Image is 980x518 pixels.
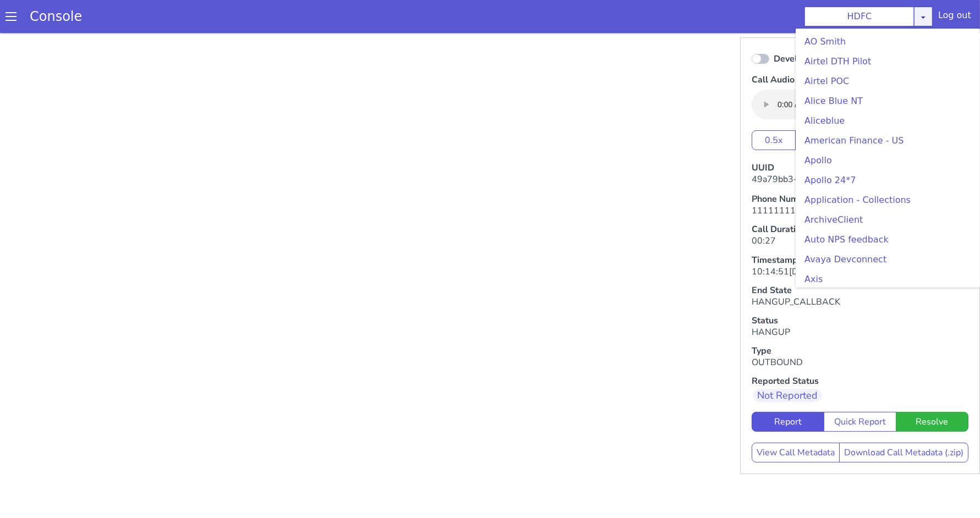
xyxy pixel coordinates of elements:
[800,112,976,130] a: Aliceblue
[938,9,971,26] div: Log out
[800,231,976,249] a: Auto NPS feedback
[752,18,968,34] label: Developer Mode
[804,7,915,26] button: HDFC
[752,234,968,244] h6: 10:14:51[DATE]
[795,97,839,117] button: 1x
[752,40,968,53] label: Call Audio
[882,97,926,117] button: 2x
[752,294,968,305] h6: HANGUP
[752,251,968,274] label: End State
[800,152,976,169] a: Apollo
[752,410,840,429] button: View Call Metadata
[924,97,968,117] button: 4x
[752,173,968,183] h6: 1111111111
[896,379,968,399] button: Resolve
[752,160,968,183] label: Phone Number
[752,190,968,213] label: Call Duration (MM:SS)
[839,410,968,429] button: Download Call Metadata (.zip)
[800,251,976,268] a: Avaya Devconnect
[800,132,976,150] a: American Finance - US
[752,128,841,156] label: UUID
[824,379,896,399] button: Quick Report
[17,9,95,24] a: Console
[752,341,823,376] label: Reported Status
[800,53,976,70] a: Airtel DTH Pilot
[752,221,968,244] label: Timestamp
[752,282,968,305] label: Status
[752,324,968,335] h6: OUTBOUND
[800,211,976,229] a: ArchiveClient
[800,33,976,51] a: AO Smith
[800,191,976,209] a: Application - Collections
[800,92,976,110] a: Alice Blue NT
[800,73,976,90] a: Airtel POC
[752,264,968,274] h6: HANGUP_CALLBACK
[752,97,796,117] button: 0.5x
[752,141,841,152] h6: 49a79bb3-3202-4c ...
[838,97,882,117] button: 1.5x
[800,271,976,288] a: Axis
[752,312,968,335] label: Type
[752,379,824,399] button: Report
[800,172,976,189] a: Apollo 24*7
[752,203,968,213] h6: 00:27
[753,356,822,369] span: Not Reported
